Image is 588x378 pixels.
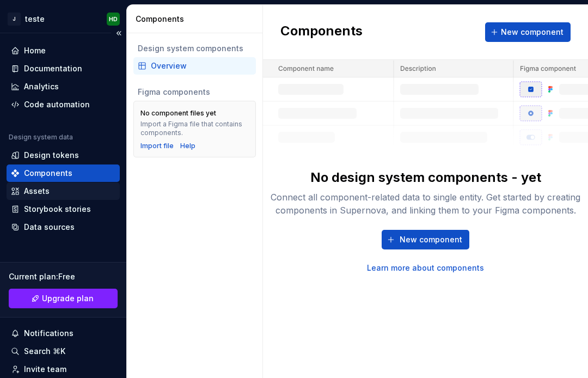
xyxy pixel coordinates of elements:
[7,164,120,182] a: Components
[138,87,252,97] div: Figma components
[501,27,563,38] span: New component
[24,364,66,375] div: Invite team
[7,147,120,164] a: Design tokens
[24,186,50,197] div: Assets
[24,204,91,215] div: Storybook stories
[7,325,120,342] button: Notifications
[24,45,46,56] div: Home
[133,57,256,75] a: Overview
[9,289,118,308] a: Upgrade plan
[400,234,462,245] span: New component
[24,150,79,161] div: Design tokens
[24,346,65,357] div: Search ⌘K
[7,361,120,378] a: Invite team
[24,222,75,233] div: Data sources
[7,60,120,77] a: Documentation
[138,43,252,54] div: Design system components
[263,191,588,217] div: Connect all component-related data to single entity. Get started by creating components in Supern...
[7,343,120,360] button: Search ⌘K
[7,42,120,59] a: Home
[24,99,90,110] div: Code automation
[7,200,120,218] a: Storybook stories
[9,271,118,282] div: Current plan : Free
[24,328,73,339] div: Notifications
[111,26,126,41] button: Collapse sidebar
[7,78,120,95] a: Analytics
[485,22,571,42] button: New component
[8,13,21,26] div: J
[280,22,363,42] h2: Components
[310,169,541,186] div: No design system components - yet
[367,263,484,273] a: Learn more about components
[24,168,72,179] div: Components
[24,63,82,74] div: Documentation
[136,14,258,25] div: Components
[7,96,120,113] a: Code automation
[25,14,45,25] div: teste
[180,142,195,150] a: Help
[140,142,174,150] button: Import file
[382,230,469,249] button: New component
[7,218,120,236] a: Data sources
[7,182,120,200] a: Assets
[140,109,216,118] div: No component files yet
[9,133,73,142] div: Design system data
[2,7,124,31] button: JtesteHD
[109,15,118,23] div: HD
[42,293,94,304] span: Upgrade plan
[140,120,249,137] div: Import a Figma file that contains components.
[24,81,59,92] div: Analytics
[151,60,252,71] div: Overview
